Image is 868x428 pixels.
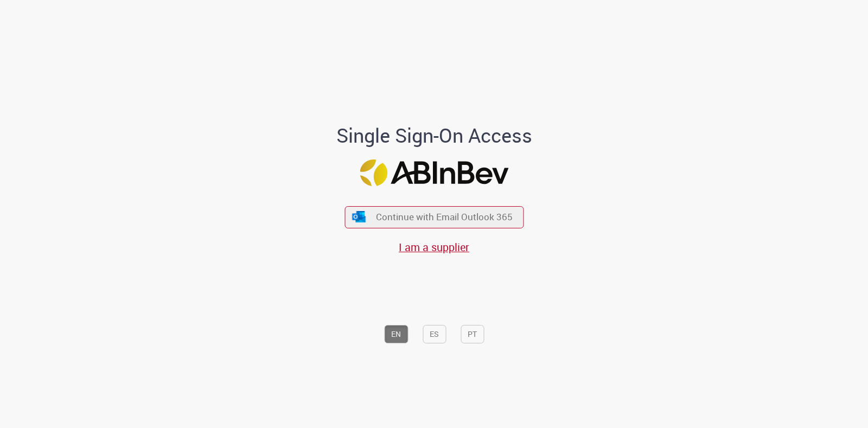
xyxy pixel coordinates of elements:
a: I am a supplier [399,240,469,254]
span: Continue with Email Outlook 365 [376,211,513,223]
button: PT [461,325,484,343]
button: EN [384,325,408,343]
img: Logo ABInBev [360,159,508,186]
button: ícone Azure/Microsoft 360 Continue with Email Outlook 365 [344,206,524,228]
h1: Single Sign-On Access [284,125,585,146]
img: ícone Azure/Microsoft 360 [352,211,367,222]
button: ES [423,325,446,343]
